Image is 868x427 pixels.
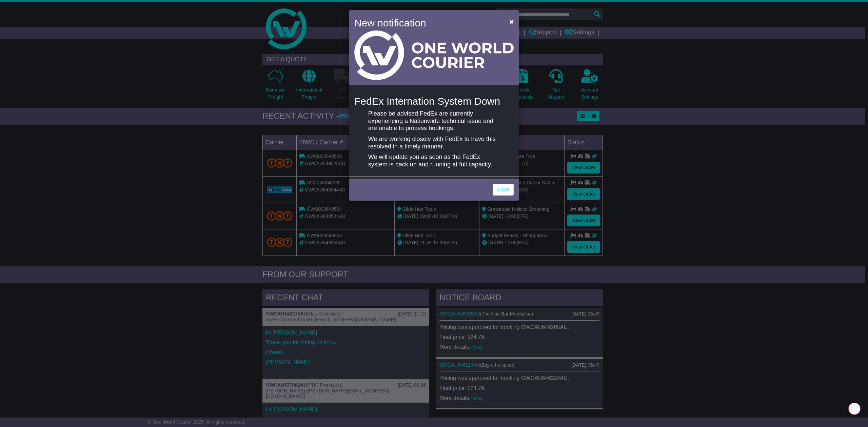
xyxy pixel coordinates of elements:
h4: FedEx Internation System Down [354,96,514,107]
h4: New notification [354,15,500,30]
span: × [510,18,514,25]
button: Close [506,15,517,28]
a: Close [493,184,514,196]
p: Please be advised FedEx are currently experiencing a Nationwide technical issue and are unable to... [368,110,500,132]
p: We are working closely with FedEx to have this resolved in a timely manner. [368,136,500,150]
img: Light [354,30,514,80]
p: We will update you as soon as the FedEx system is back up and running at full capacity. [368,154,500,168]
